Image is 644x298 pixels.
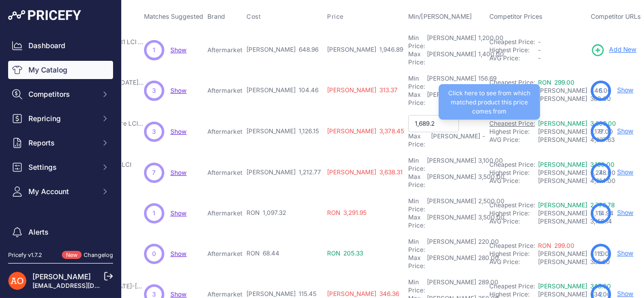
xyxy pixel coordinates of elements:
[609,45,636,55] span: Add New
[8,251,42,259] div: Pricefy v1.7.2
[327,209,367,216] span: RON 3,291.95
[8,182,113,201] button: My Account
[538,209,614,217] span: [PERSON_NAME] 4,114.94
[408,74,425,91] div: Min Price:
[617,168,633,176] a: Show
[32,272,91,281] a: [PERSON_NAME]
[408,254,425,270] div: Max Price:
[431,132,480,148] div: [PERSON_NAME]
[489,136,538,144] div: AVG Price:
[170,46,187,54] a: Show
[538,258,587,266] div: [PERSON_NAME] 385.20
[489,177,538,185] div: AVG Price:
[489,282,535,290] a: Cheapest Price:
[489,38,535,46] a: Cheapest Price:
[207,87,242,95] p: Aftermarket
[246,249,279,257] span: RON 68.44
[207,128,242,136] p: Aftermarket
[246,13,263,21] button: Cost
[476,238,499,254] div: 220.00
[408,132,429,148] div: Max Price:
[170,169,187,176] span: Show
[408,157,425,173] div: Min Price:
[170,250,187,257] a: Show
[617,86,633,94] a: Show
[327,13,344,21] span: Price
[476,254,499,270] div: 280.00
[153,168,156,177] span: 7
[427,74,476,91] div: [PERSON_NAME]
[327,249,363,257] span: RON 205.33
[538,46,541,54] span: -
[207,169,242,177] p: Aftermarket
[153,46,156,55] span: 1
[427,91,476,107] div: [PERSON_NAME]
[427,157,476,173] div: [PERSON_NAME]
[170,209,187,217] a: Show
[8,36,113,280] nav: Sidebar
[538,177,587,185] div: [PERSON_NAME] 4,614.00
[144,13,203,20] span: Matches Suggested
[153,209,156,218] span: 1
[327,13,346,21] button: Price
[427,213,476,230] div: [PERSON_NAME]
[408,91,425,107] div: Max Price:
[246,13,261,21] span: Cost
[476,157,503,173] div: 3,100.00
[489,54,538,62] div: AVG Price:
[599,168,603,177] span: 4
[327,46,403,53] span: [PERSON_NAME] 1,946.89
[8,223,113,241] a: Alerts
[538,79,575,86] a: RON 299.00
[170,128,187,135] span: Show
[538,161,615,168] a: [PERSON_NAME] 3,190.00
[62,251,82,259] span: New
[476,34,504,50] div: 1,200.00
[408,197,425,213] div: Min Price:
[591,13,641,20] span: Competitor URLs
[408,50,425,66] div: Max Price:
[489,217,538,226] div: AVG Price:
[427,197,476,213] div: [PERSON_NAME]
[489,209,538,217] div: Highest Price:
[427,238,476,254] div: [PERSON_NAME]
[8,158,113,176] button: Settings
[538,128,613,135] span: [PERSON_NAME] 7,177.00
[152,249,156,258] span: 0
[327,127,404,135] span: [PERSON_NAME] 3,378.45
[489,250,538,258] div: Highest Price:
[489,201,535,209] a: Cheapest Price:
[538,250,609,257] span: [PERSON_NAME] 411.00
[427,254,476,270] div: [PERSON_NAME]
[476,278,498,294] div: 289.00
[538,87,612,94] span: [PERSON_NAME] 446.00
[207,13,225,20] span: Brand
[246,86,318,94] span: [PERSON_NAME] 104.46
[8,61,113,79] a: My Catalog
[408,173,425,189] div: Max Price:
[32,282,138,289] a: [EMAIL_ADDRESS][DOMAIN_NAME]
[489,242,535,249] a: Cheapest Price:
[489,258,538,266] div: AVG Price:
[427,50,476,66] div: [PERSON_NAME]
[489,13,543,20] span: Competitor Prices
[84,251,113,258] a: Changelog
[153,86,156,95] span: 3
[538,169,616,176] span: [PERSON_NAME] 6,278.00
[207,250,242,258] p: Aftermarket
[246,209,286,216] span: RON 1,097.32
[327,290,399,297] span: [PERSON_NAME] 346.36
[617,290,633,297] a: Show
[489,128,538,136] div: Highest Price:
[599,86,603,95] span: 5
[538,120,616,127] a: [PERSON_NAME] 3,309.00
[599,127,603,136] span: 8
[8,109,113,128] button: Repricing
[489,161,535,168] a: Cheapest Price:
[170,87,187,94] a: Show
[617,209,633,216] a: Show
[489,46,538,54] div: Highest Price:
[153,127,156,136] span: 3
[327,168,403,176] span: [PERSON_NAME] 3,638.31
